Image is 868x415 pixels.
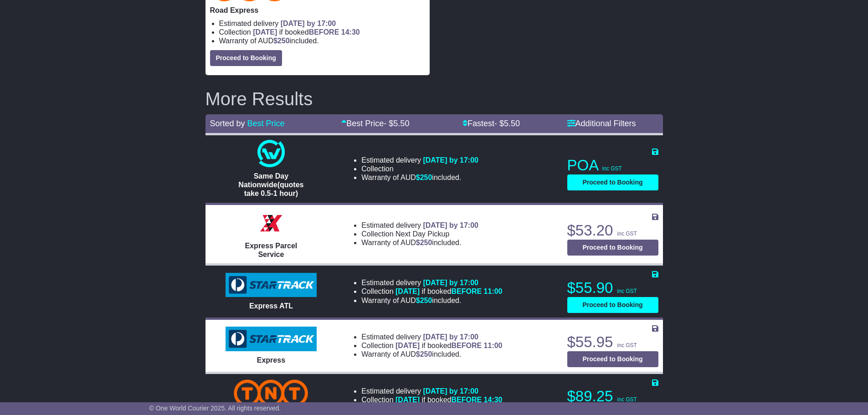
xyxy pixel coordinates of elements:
[361,395,502,404] li: Collection
[341,119,409,128] a: Best Price- $5.50
[395,287,420,295] span: [DATE]
[205,89,663,109] h2: More Results
[253,28,360,36] span: if booked
[361,350,502,359] li: Warranty of AUD included.
[567,333,658,351] p: $55.95
[567,297,658,313] button: Proceed to Booking
[567,240,658,256] button: Proceed to Booking
[361,221,478,230] li: Estimated delivery
[484,342,503,349] span: 11:00
[567,387,658,405] p: $89.25
[361,156,478,164] li: Estimated delivery
[395,342,502,349] span: if booked
[219,36,425,45] li: Warranty of AUD included.
[361,387,502,395] li: Estimated delivery
[451,287,482,295] span: BEFORE
[210,50,282,66] button: Proceed to Booking
[219,19,425,28] li: Estimated delivery
[257,356,285,364] span: Express
[423,333,478,341] span: [DATE] by 17:00
[567,221,658,240] p: $53.20
[451,396,482,404] span: BEFORE
[257,140,285,167] img: One World Courier: Same Day Nationwide(quotes take 0.5-1 hour)
[361,296,502,305] li: Warranty of AUD included.
[309,28,339,36] span: BEFORE
[462,119,520,128] a: Fastest- $5.50
[567,174,658,190] button: Proceed to Booking
[393,119,409,128] span: 5.50
[361,341,502,350] li: Collection
[245,242,298,258] span: Express Parcel Service
[234,379,308,407] img: TNT Domestic: Overnight Express
[567,119,636,128] a: Additional Filters
[238,172,303,197] span: Same Day Nationwide(quotes take 0.5-1 hour)
[219,28,425,36] li: Collection
[210,119,245,128] span: Sorted by
[567,351,658,367] button: Proceed to Booking
[226,273,317,297] img: StarTrack: Express ATL
[451,342,482,349] span: BEFORE
[247,119,285,128] a: Best Price
[416,297,432,304] span: $
[361,164,478,173] li: Collection
[617,231,637,237] span: inc GST
[423,387,478,395] span: [DATE] by 17:00
[420,350,432,358] span: 250
[420,297,432,304] span: 250
[423,279,478,287] span: [DATE] by 17:00
[253,28,277,36] span: [DATE]
[361,230,478,238] li: Collection
[504,119,520,128] span: 5.50
[395,396,420,404] span: [DATE]
[361,238,478,247] li: Warranty of AUD included.
[361,173,478,182] li: Warranty of AUD included.
[423,156,478,164] span: [DATE] by 17:00
[567,279,658,297] p: $55.90
[384,119,409,128] span: - $
[395,342,420,349] span: [DATE]
[210,6,425,15] p: Road Express
[395,287,502,295] span: if booked
[602,165,622,172] span: inc GST
[395,230,449,238] span: Next Day Pickup
[423,221,478,229] span: [DATE] by 17:00
[257,210,285,237] img: Border Express: Express Parcel Service
[249,302,293,310] span: Express ATL
[226,327,317,351] img: StarTrack: Express
[484,287,503,295] span: 11:00
[149,405,281,412] span: © One World Courier 2025. All rights reserved.
[416,174,432,181] span: $
[341,28,360,36] span: 14:30
[416,350,432,358] span: $
[281,20,336,27] span: [DATE] by 17:00
[617,288,637,294] span: inc GST
[567,156,658,174] p: POA
[617,342,637,348] span: inc GST
[617,396,637,403] span: inc GST
[361,333,502,341] li: Estimated delivery
[361,278,502,287] li: Estimated delivery
[395,396,502,404] span: if booked
[420,239,432,246] span: 250
[273,37,290,45] span: $
[494,119,520,128] span: - $
[484,396,503,404] span: 14:30
[416,239,432,246] span: $
[361,287,502,296] li: Collection
[420,174,432,181] span: 250
[277,37,290,45] span: 250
